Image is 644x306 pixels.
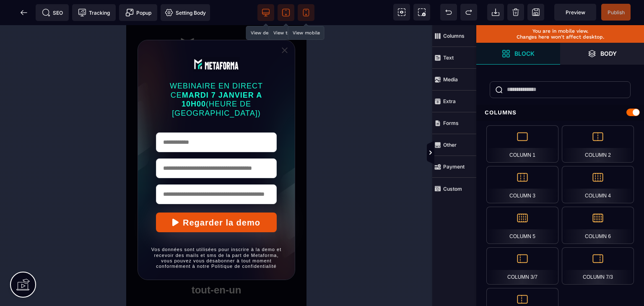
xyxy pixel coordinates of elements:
strong: Extra [443,98,456,104]
text: WEBINAIRE EN DIRECT CE (HEURE DE [GEOGRAPHIC_DATA]) [36,54,144,95]
strong: Text [443,54,454,61]
div: Columns [476,105,644,120]
span: Payment [432,156,476,178]
strong: Columns [443,33,465,39]
span: View components [393,4,410,21]
button: Regarder la demo [30,187,151,207]
strong: Custom [443,186,462,192]
div: Column 1 [486,125,558,163]
div: Column 5 [486,207,558,244]
p: You are in mobile view. [480,28,640,34]
span: Save [527,4,544,21]
span: Open Import Webpage [487,4,504,21]
span: Clear [507,4,524,21]
strong: Other [443,142,457,148]
strong: Forms [443,120,459,126]
span: Redo [460,4,477,21]
span: Preview [566,9,585,16]
span: Undo [440,4,457,21]
div: Column 4 [562,166,634,203]
a: Close [152,18,165,32]
span: View tablet [278,4,294,21]
span: Open Blocks [476,43,560,65]
span: Favicon [161,4,210,21]
h2: Vos données sont utilisées pour inscrire à la demo et recevoir des mails et sms de la part de Met... [23,218,157,250]
span: Save [601,4,631,21]
p: Changes here won't affect desktop. [480,34,640,40]
span: Open Layers [560,43,644,65]
span: Publish [608,9,625,16]
span: Tracking [78,8,110,17]
b: MARDI 7 JANVIER A 10H00 [55,66,138,83]
div: Column 3 [486,166,558,203]
img: 074ec184fe1d2425f80d4b33d62ca662_abe9e435164421cb06e33ef15842a39e_e5ef653356713f0d7dd3797ab850248... [67,32,113,47]
div: Column 3/7 [486,247,558,285]
span: Back [16,4,32,21]
span: Extra [432,91,476,112]
span: Media [432,69,476,91]
span: SEO [42,8,63,17]
span: Custom Block [432,178,476,200]
span: Setting Body [165,8,206,17]
strong: Block [514,50,535,57]
strong: Media [443,76,458,83]
span: Columns [432,25,476,47]
span: Toggle Views [476,140,485,166]
div: Column 2 [562,125,634,163]
strong: Body [600,50,617,57]
span: Seo meta data [36,4,69,21]
span: Forms [432,112,476,134]
span: Tracking code [72,4,116,21]
span: View desktop [257,4,274,21]
span: Other [432,134,476,156]
div: Column 7/3 [562,247,634,285]
div: Column 6 [562,207,634,244]
span: Popup [125,8,151,17]
span: Screenshot [413,4,430,21]
span: Preview [554,4,596,21]
strong: Payment [443,163,465,170]
span: Text [432,47,476,69]
span: Create Alert Modal [119,4,157,21]
span: View mobile [298,4,314,21]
